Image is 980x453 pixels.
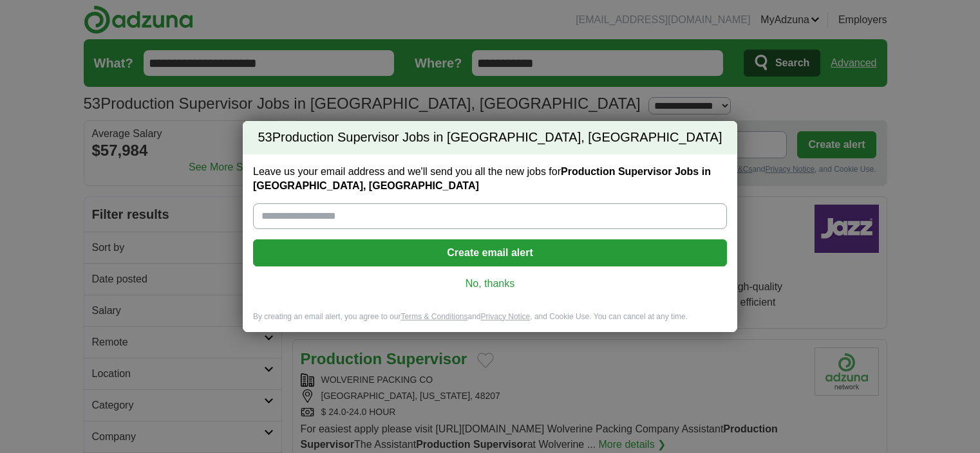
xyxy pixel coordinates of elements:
button: Create email alert [253,239,727,266]
a: Terms & Conditions [400,312,467,321]
a: No, thanks [263,277,717,291]
label: Leave us your email address and we'll send you all the new jobs for [253,165,727,193]
div: By creating an email alert, you agree to our and , and Cookie Use. You can cancel at any time. [243,311,737,333]
h2: Production Supervisor Jobs in [GEOGRAPHIC_DATA], [GEOGRAPHIC_DATA] [243,121,737,154]
a: Privacy Notice [481,312,531,321]
strong: Production Supervisor Jobs in [GEOGRAPHIC_DATA], [GEOGRAPHIC_DATA] [253,166,711,191]
span: 53 [258,129,272,147]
